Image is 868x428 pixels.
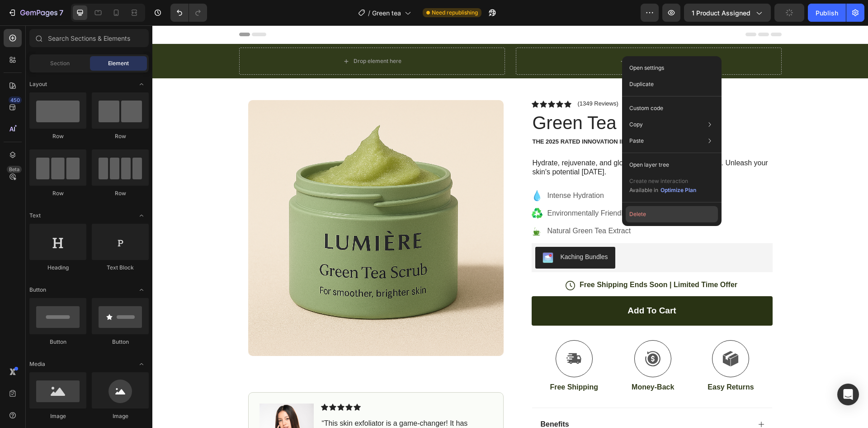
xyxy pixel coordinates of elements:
button: Optimize Plan [660,186,697,195]
div: Undo/Redo [170,4,207,22]
p: Natural Green Tea Extract [395,200,479,211]
span: Toggle open [134,208,149,223]
p: Duplicate [629,80,654,88]
p: Custom code [629,104,663,112]
div: Drop element here [478,32,526,39]
span: Need republishing [432,9,478,17]
button: 7 [4,4,67,22]
span: Available in [629,187,658,193]
p: Easy Returns [555,357,601,367]
p: Copy [629,120,643,129]
div: Optimize Plan [660,186,696,194]
p: Hydrate, rejuvenate, and glow with our revolutionary cream. Unleash your skin's potential [DATE]. [380,133,619,152]
div: Drop element here [201,32,249,39]
div: Row [29,132,86,140]
div: Open Intercom Messenger [837,384,859,405]
span: Element [108,59,129,67]
div: 450 [9,96,22,104]
span: Button [29,286,46,294]
div: Row [29,189,86,197]
input: Search Sections & Elements [29,29,149,47]
div: Button [92,338,149,346]
div: Row [92,132,149,140]
p: The 2025 Rated Innovation in Cosmetics [380,113,619,120]
div: Kaching Bundles [408,227,456,236]
button: Kaching Bundles [383,221,463,243]
button: Delete [626,206,718,222]
div: Row [92,189,149,197]
p: Intense Hydration [395,165,479,176]
iframe: Design area [152,25,868,428]
div: Button [29,338,86,346]
p: Free Shipping Ends Soon | Limited Time Offer [427,255,585,264]
span: Green tea [372,8,401,18]
p: Environmentally Friendly [395,183,479,193]
h1: Green Tea Glow [379,85,620,110]
div: Image [29,412,86,420]
span: Text [29,212,41,220]
p: Money-Back [479,357,522,367]
p: Create new interaction [629,177,697,186]
img: KachingBundles.png [390,227,401,238]
span: 1 product assigned [692,8,750,18]
span: Toggle open [134,77,149,91]
button: 1 product assigned [684,4,771,22]
div: Heading [29,264,86,272]
button: Publish [808,4,846,22]
p: Paste [629,137,644,145]
p: Open settings [629,64,664,72]
span: / [368,8,370,18]
div: Beta [7,166,22,173]
span: Toggle open [134,357,149,371]
p: 7 [59,7,63,18]
button: Add to cart [379,271,620,300]
p: Free Shipping [397,357,446,367]
p: (1349 Reviews) [425,75,466,82]
span: Layout [29,80,47,88]
div: Add to cart [475,280,524,291]
span: Media [29,360,45,368]
div: Text Block [92,264,149,272]
p: Open layer tree [629,161,669,169]
div: Image [92,412,149,420]
div: Publish [816,8,838,18]
p: Benefits [388,394,417,404]
span: Toggle open [134,283,149,297]
span: Section [50,59,70,67]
